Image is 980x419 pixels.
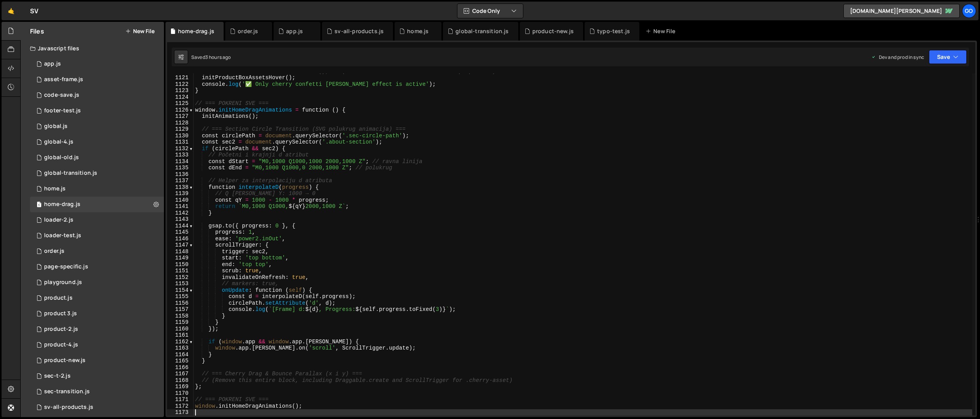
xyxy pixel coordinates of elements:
[167,371,194,377] div: 1167
[2,2,21,20] a: 🤙
[30,259,164,275] div: 14248/37746.js
[30,353,164,368] div: 14248/39945.js
[167,300,194,307] div: 1156
[167,390,194,397] div: 1170
[44,263,88,270] div: page-specific.js
[167,113,194,120] div: 1127
[167,242,194,249] div: 1147
[21,41,164,56] div: Javascript files
[44,185,66,192] div: home.js
[167,236,194,242] div: 1146
[30,72,164,87] div: 14248/44943.js
[205,54,231,60] div: 3 hours ago
[286,27,303,35] div: app.js
[44,60,61,67] div: app.js
[30,228,164,243] div: 14248/42454.js
[334,27,384,35] div: sv-all-products.js
[30,6,38,16] div: SV
[167,203,194,210] div: 1141
[871,54,924,60] div: Dev and prod in sync
[44,310,77,317] div: product 3.js
[843,4,960,18] a: [DOMAIN_NAME][PERSON_NAME]
[167,107,194,114] div: 1126
[44,404,93,411] div: sv-all-products.js
[44,138,73,146] div: global-4.js
[30,212,164,228] div: 14248/42526.js
[407,27,429,35] div: home.js
[44,295,73,302] div: product.js
[44,357,85,364] div: product-new.js
[44,279,82,286] div: playground.js
[30,27,44,36] h2: Files
[167,358,194,364] div: 1165
[167,281,194,287] div: 1153
[30,290,164,306] div: 14248/37029.js
[30,56,164,72] div: 14248/38152.js
[167,306,194,313] div: 1157
[167,94,194,101] div: 1124
[167,319,194,326] div: 1159
[44,373,71,380] div: sec-t-2.js
[44,123,68,130] div: global.js
[30,134,164,150] div: 14248/38116.js
[167,184,194,191] div: 1138
[44,154,79,161] div: global-old.js
[44,76,83,83] div: asset-frame.js
[167,139,194,146] div: 1131
[167,268,194,274] div: 1151
[30,197,164,212] div: 14248/40457.js
[44,326,78,333] div: product-2.js
[167,87,194,94] div: 1123
[167,409,194,416] div: 1173
[44,107,81,114] div: footer-test.js
[167,178,194,184] div: 1137
[167,383,194,390] div: 1169
[167,377,194,384] div: 1168
[167,197,194,204] div: 1140
[532,27,574,35] div: product-new.js
[44,341,78,348] div: product-4.js
[30,306,164,321] div: 14248/37239.js
[167,274,194,281] div: 1152
[37,202,41,208] span: 1
[455,27,509,35] div: global-transition.js
[44,232,81,239] div: loader-test.js
[178,27,214,35] div: home-drag.js
[962,4,976,18] a: go
[167,75,194,81] div: 1121
[167,152,194,158] div: 1133
[30,87,164,103] div: 14248/38021.js
[167,120,194,126] div: 1128
[44,201,80,208] div: home-drag.js
[30,165,164,181] div: 14248/41685.js
[167,339,194,345] div: 1162
[44,388,90,395] div: sec-transition.js
[238,27,258,35] div: order.js
[30,181,164,197] div: 14248/38890.js
[167,345,194,352] div: 1163
[30,275,164,290] div: 14248/36733.js
[167,223,194,229] div: 1144
[167,171,194,178] div: 1136
[167,100,194,107] div: 1125
[929,50,967,64] button: Save
[167,326,194,332] div: 1160
[44,217,73,224] div: loader-2.js
[44,170,97,177] div: global-transition.js
[167,313,194,320] div: 1158
[167,190,194,197] div: 1139
[167,396,194,403] div: 1171
[167,249,194,255] div: 1148
[167,332,194,339] div: 1161
[167,165,194,171] div: 1135
[167,216,194,223] div: 1143
[167,210,194,217] div: 1142
[30,368,164,384] div: 14248/40451.js
[44,92,79,99] div: code-save.js
[167,261,194,268] div: 1150
[30,243,164,259] div: 14248/41299.js
[167,352,194,358] div: 1164
[191,54,231,60] div: Saved
[125,28,155,34] button: New File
